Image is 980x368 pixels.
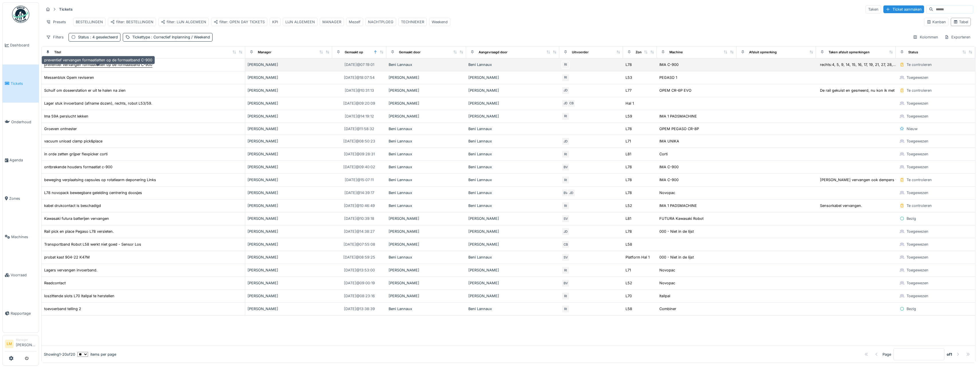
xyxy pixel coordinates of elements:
[389,280,463,286] div: [PERSON_NAME]
[907,164,928,170] div: Toegewezen
[626,267,631,273] div: L71
[907,177,932,183] div: Te controleren
[659,177,679,183] div: IMA C-900
[349,19,361,25] div: Mezelf
[44,190,142,195] div: L78 novopack beweegbare geleiding centrering doosjes
[468,126,557,132] div: Beni Lannaux
[910,33,941,41] div: Kolommen
[54,50,61,55] div: Titel
[953,19,968,25] div: Tabel
[44,216,109,221] div: Kawasaki futura batterijen vervangen
[468,88,557,93] div: [PERSON_NAME]
[927,19,946,25] div: Kanban
[78,34,118,40] div: Status
[3,64,39,103] a: Tickets
[344,203,375,208] div: [DATE] @ 10:46:49
[626,203,632,208] div: L52
[820,88,906,93] div: De rail gekuist en gesmeerd, nu kon ik met 1 ha...
[44,280,66,286] div: Readcontact
[248,190,330,195] div: [PERSON_NAME]
[626,242,632,247] div: L58
[389,177,463,183] div: Beni Lannaux
[626,126,632,132] div: L78
[44,62,152,67] div: preventief vervangen formaatlatten op de formaatband C-900
[907,101,928,106] div: Toegewezen
[248,101,330,106] div: [PERSON_NAME]
[44,101,152,106] div: Lager stuk invoerband (afname dozen), rechts, robot L53/59.
[57,7,75,12] strong: Tickets
[44,267,98,273] div: Lagers vervangen invoerband.
[468,113,557,119] div: [PERSON_NAME]
[344,267,375,273] div: [DATE] @ 13:53:00
[626,75,632,80] div: L53
[572,50,589,55] div: Uitvoerder
[626,280,632,286] div: L52
[562,163,570,171] div: BV
[344,62,374,67] div: [DATE] @ 07:19:01
[659,151,668,157] div: Corti
[907,216,916,221] div: Bezig
[626,293,632,299] div: L70
[322,19,341,25] div: MANAGER
[468,216,557,221] div: [PERSON_NAME]
[907,203,932,208] div: Te controleren
[3,103,39,141] a: Onderhoud
[132,34,210,40] div: Tickettype
[659,75,677,80] div: PEGASO 1
[626,62,632,67] div: L78
[907,229,928,234] div: Toegewezen
[248,216,330,221] div: [PERSON_NAME]
[389,62,463,67] div: Beni Lannaux
[248,164,330,170] div: [PERSON_NAME]
[344,216,374,221] div: [DATE] @ 10:39:18
[942,33,973,41] div: Exporteren
[947,352,952,357] strong: of 1
[248,242,330,247] div: [PERSON_NAME]
[248,267,330,273] div: [PERSON_NAME]
[562,266,570,274] div: RI
[44,138,102,144] div: vacuum unload clamp pick&place
[214,19,265,25] div: filter: OPEN DAY TICKETS
[626,88,632,93] div: L77
[468,255,557,260] div: Beni Lannaux
[659,280,675,286] div: Novopac
[907,88,932,93] div: Te controleren
[432,19,448,25] div: Weekend
[44,229,114,234] div: Rail pick en place Pegaso L78 versleten.
[401,19,424,25] div: TECHNIEKER
[907,62,932,67] div: Te controleren
[344,229,375,234] div: [DATE] @ 14:38:27
[562,240,570,248] div: CB
[562,279,570,287] div: BV
[44,242,141,247] div: Transportband Robot L58 werkt niet goed - Sensor Los
[626,216,631,221] div: L81
[389,88,463,93] div: [PERSON_NAME]
[907,293,928,299] div: Toegewezen
[468,203,557,208] div: Beni Lannaux
[468,190,557,195] div: Beni Lannaux
[468,138,557,144] div: Beni Lannaux
[248,126,330,132] div: [PERSON_NAME]
[626,164,632,170] div: L78
[3,294,39,333] a: Rapportage
[76,19,103,25] div: BESTELLINGEN
[272,19,278,25] div: KPI
[749,50,777,55] div: Afsluit opmerking
[389,101,463,106] div: [PERSON_NAME]
[44,255,90,260] div: probat kast 904-22 K47M
[562,61,570,69] div: RI
[345,113,374,119] div: [DATE] @ 14:19:12
[16,338,36,350] li: [PERSON_NAME]
[344,306,375,312] div: [DATE] @ 13:38:39
[3,141,39,179] a: Agenda
[389,75,463,80] div: [PERSON_NAME]
[16,338,36,342] div: Manager
[907,126,917,132] div: Nieuw
[248,151,330,157] div: [PERSON_NAME]
[10,42,36,48] span: Dashboard
[150,35,210,39] span: : Correctief Inplanning / Weekend
[110,19,153,25] div: filter: BESTELLINGEN
[908,50,918,55] div: Status
[907,75,928,80] div: Toegewezen
[44,352,75,357] div: Showing 1 - 20 of 20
